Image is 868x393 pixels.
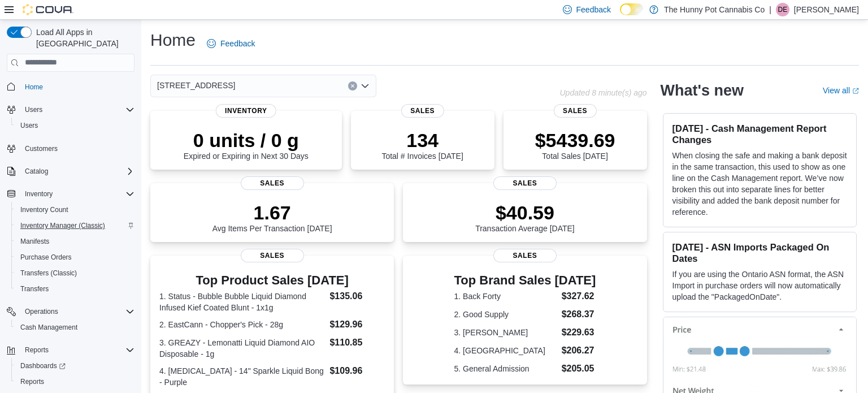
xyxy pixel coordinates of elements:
[794,3,859,16] p: [PERSON_NAME]
[184,129,309,161] div: Expired or Expiring in Next 30 Days
[20,305,134,318] span: Operations
[20,343,53,357] button: Reports
[16,375,134,388] span: Reports
[11,319,139,335] button: Cash Management
[20,205,68,214] span: Inventory Count
[25,167,48,176] span: Catalog
[25,105,42,114] span: Users
[2,304,139,319] button: Operations
[535,129,615,161] div: Total Sales [DATE]
[535,129,615,152] p: $5439.69
[20,165,53,178] button: Catalog
[11,202,139,218] button: Inventory Count
[159,365,325,388] dt: 4. [MEDICAL_DATA] - 14" Sparkle Liquid Bong - Purple
[329,364,385,378] dd: $109.96
[672,269,847,303] p: If you are using the Ontario ASN format, the ASN Import in purchase orders will now automatically...
[16,266,81,280] a: Transfers (Classic)
[20,187,134,201] span: Inventory
[11,249,139,265] button: Purchase Orders
[25,346,49,355] span: Reports
[25,144,58,153] span: Customers
[852,88,859,94] svg: External link
[16,359,134,373] span: Dashboards
[212,201,332,224] p: 1.67
[20,121,38,130] span: Users
[20,103,47,116] button: Users
[2,186,139,202] button: Inventory
[329,336,385,349] dd: $110.85
[202,32,259,55] a: Feedback
[16,235,54,248] a: Manifests
[150,29,196,51] h1: Home
[348,81,357,90] button: Clear input
[16,203,134,217] span: Inventory Count
[16,266,134,280] span: Transfers (Classic)
[20,103,134,116] span: Users
[562,362,596,375] dd: $205.05
[16,219,134,232] span: Inventory Manager (Classic)
[769,3,771,16] p: |
[20,284,49,293] span: Transfers
[20,361,66,370] span: Dashboards
[159,274,385,287] h3: Top Product Sales [DATE]
[159,291,325,313] dt: 1. Status - Bubble Bubble Liquid Diamond Infused Kief Coated Blunt - 1x1g
[159,337,325,360] dt: 3. GREAZY - Lemonatti Liquid Diamond AIO Disposable - 1g
[776,3,789,16] div: Darrel Engleby
[672,241,847,264] h3: [DATE] - ASN Imports Packaged On Dates
[16,321,134,334] span: Cash Management
[32,27,134,49] span: Load All Apps in [GEOGRAPHIC_DATA]
[20,221,105,230] span: Inventory Manager (Classic)
[381,129,463,152] p: 134
[2,342,139,358] button: Reports
[562,344,596,357] dd: $206.27
[559,88,646,97] p: Updated 8 minute(s) ago
[16,321,82,334] a: Cash Management
[11,358,139,374] a: Dashboards
[20,269,77,278] span: Transfers (Classic)
[454,309,557,320] dt: 2. Good Supply
[159,319,325,330] dt: 2. EastCann - Chopper's Pick - 28g
[23,4,73,15] img: Cova
[401,104,444,118] span: Sales
[11,281,139,297] button: Transfers
[475,201,575,224] p: $40.59
[25,307,58,316] span: Operations
[454,274,596,287] h3: Top Brand Sales [DATE]
[11,374,139,390] button: Reports
[16,219,110,232] a: Inventory Manager (Classic)
[454,363,557,374] dt: 5. General Admission
[361,81,370,90] button: Open list of options
[620,3,644,15] input: Dark Mode
[2,140,139,157] button: Customers
[20,343,134,357] span: Reports
[11,265,139,281] button: Transfers (Classic)
[216,104,276,118] span: Inventory
[493,249,557,262] span: Sales
[562,326,596,339] dd: $229.63
[576,4,611,15] span: Feedback
[329,318,385,331] dd: $129.96
[241,176,304,190] span: Sales
[20,305,63,318] button: Operations
[20,142,62,156] a: Customers
[157,79,235,92] span: [STREET_ADDRESS]
[20,377,44,386] span: Reports
[16,119,42,132] a: Users
[11,218,139,234] button: Inventory Manager (Classic)
[16,203,73,217] a: Inventory Count
[16,251,76,264] a: Purchase Orders
[553,104,596,118] span: Sales
[16,119,134,132] span: Users
[220,38,255,49] span: Feedback
[664,3,765,16] p: The Hunny Pot Cannabis Co
[11,234,139,249] button: Manifests
[562,290,596,303] dd: $327.62
[2,102,139,118] button: Users
[241,249,304,262] span: Sales
[2,163,139,179] button: Catalog
[16,251,134,264] span: Purchase Orders
[493,176,557,190] span: Sales
[212,201,332,233] div: Avg Items Per Transaction [DATE]
[454,327,557,338] dt: 3. [PERSON_NAME]
[20,141,134,156] span: Customers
